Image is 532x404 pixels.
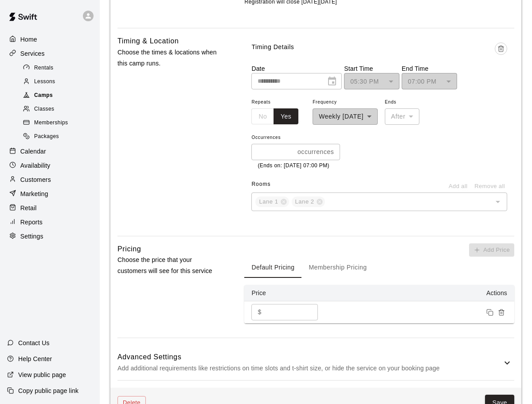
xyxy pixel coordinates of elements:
button: Remove price [496,307,507,318]
button: Duplicate price [484,307,496,318]
p: Copy public page link [18,386,78,395]
p: Services [20,49,45,58]
p: Choose the times & locations when this camp runs. [117,47,221,69]
a: Camps [21,89,100,103]
button: Default Pricing [244,257,301,278]
div: Advanced SettingsAdd additional requirements like restrictions on time slots and t-shirt size, or... [117,345,514,380]
a: Marketing [7,187,93,200]
a: Customers [7,173,93,186]
p: End Time [402,64,457,73]
span: Camps [34,91,53,100]
p: View public page [18,370,66,379]
div: Packages [21,131,96,143]
a: Memberships [21,116,100,130]
a: Home [7,33,93,46]
div: Lessons [21,76,96,88]
p: Home [20,35,37,44]
p: Marketing [20,189,48,198]
p: Timing Details [251,42,294,52]
p: Start Time [344,64,399,73]
div: Rentals [21,62,96,74]
button: Membership Pricing [301,257,374,278]
a: Lessons [21,75,100,88]
div: outlined button group [251,108,298,125]
div: Memberships [21,117,96,129]
th: Actions [333,285,514,301]
h6: Timing & Location [117,35,179,47]
div: Classes [21,103,96,115]
p: Help Center [18,354,52,363]
span: Lessons [34,77,55,86]
p: Customers [20,175,51,184]
p: Reports [20,218,43,227]
span: Memberships [34,119,68,127]
h6: Pricing [117,243,141,255]
div: After [385,108,419,125]
span: Occurrences [251,132,340,144]
button: Yes [274,108,298,125]
div: Camps [21,89,96,102]
p: Add additional requirements like restrictions on time slots and t-shirt size, or hide the service... [117,363,502,374]
a: Classes [21,103,100,116]
p: (Ends on: [DATE] 07:00 PM) [258,162,334,170]
a: Calendar [7,145,93,158]
p: Choose the price that your customers will see for this service [117,254,221,277]
a: Rentals [21,61,100,75]
p: $ [258,308,261,317]
span: Repeats [251,96,305,108]
a: Packages [21,130,100,144]
span: Delete time [495,42,507,64]
span: Classes [34,105,54,114]
span: Rooms [251,181,270,187]
p: Date [251,64,342,73]
a: Settings [7,230,93,243]
a: Availability [7,159,93,172]
a: Retail [7,201,93,215]
p: Calendar [20,147,46,156]
span: Frequency [313,96,378,108]
a: Reports [7,215,93,229]
p: Availability [20,161,51,170]
a: Services [7,47,93,60]
th: Price [244,285,333,301]
h6: Advanced Settings [117,351,502,363]
span: Ends [385,96,419,108]
span: Rentals [34,64,54,73]
p: Retail [20,204,37,212]
p: Settings [20,232,43,241]
p: Contact Us [18,339,50,347]
span: Packages [34,132,59,141]
p: occurrences [297,147,334,157]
